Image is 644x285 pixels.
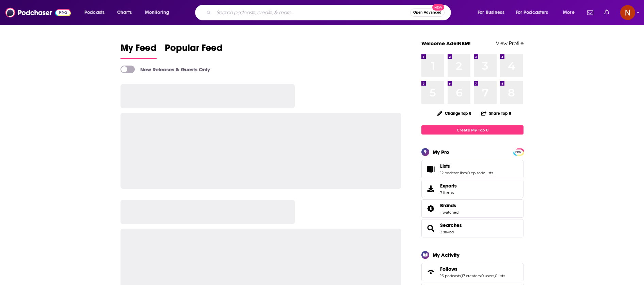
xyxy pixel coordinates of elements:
a: Show notifications dropdown [601,7,612,18]
span: Open Advanced [413,11,441,14]
button: open menu [80,7,113,18]
div: My Activity [433,252,460,258]
span: , [467,171,467,175]
span: Brands [440,202,456,209]
span: PRO [514,149,522,155]
a: Searches [424,224,437,233]
span: More [563,8,575,17]
span: , [481,273,481,278]
span: Podcasts [84,8,104,17]
span: Lists [421,160,524,178]
a: 12 podcast lists [440,171,467,175]
span: New [432,4,445,11]
input: Search podcasts, credits, & more... [214,7,410,18]
span: Logged in as AdelNBM [620,5,635,20]
span: Lists [440,163,450,169]
a: Searches [440,222,462,228]
div: Search podcasts, credits, & more... [202,5,457,20]
img: Podchaser - Follow, Share and Rate Podcasts [5,6,71,19]
span: Follows [440,266,457,272]
span: Monitoring [145,8,169,17]
span: For Podcasters [516,8,548,17]
a: Welcome AdelNBM! [421,40,471,47]
button: open menu [473,7,513,18]
button: Change Top 8 [433,109,476,118]
img: User Profile [620,5,635,20]
a: Lists [440,163,493,169]
a: 1 watched [440,210,458,215]
a: Follows [424,267,437,277]
span: Popular Feed [165,42,223,58]
span: Exports [424,184,437,194]
a: PRO [514,149,522,154]
button: Show profile menu [620,5,635,20]
span: Follows [421,263,524,281]
a: Follows [440,266,505,272]
a: Charts [113,7,136,18]
a: View Profile [496,40,524,47]
a: Create My Top 8 [421,125,524,135]
span: My Feed [120,42,157,58]
a: 3 saved [440,230,454,234]
span: Brands [421,199,524,218]
div: My Pro [433,149,449,155]
a: New Releases & Guests Only [120,66,210,73]
a: Brands [424,204,437,213]
a: 0 episode lists [467,171,493,175]
button: Open AdvancedNew [410,8,445,17]
a: My Feed [120,42,157,59]
button: open menu [140,7,178,18]
span: Exports [440,183,457,189]
button: open menu [511,7,558,18]
span: , [494,273,495,278]
a: Popular Feed [165,42,223,59]
a: Show notifications dropdown [584,7,596,18]
button: Share Top 8 [481,107,512,120]
a: Exports [421,180,524,198]
button: open menu [558,7,583,18]
a: Lists [424,164,437,174]
a: Brands [440,202,458,209]
span: Searches [421,219,524,237]
span: 7 items [440,190,457,195]
a: 0 lists [495,273,505,278]
a: 16 podcasts [440,273,461,278]
a: 17 creators [462,273,481,278]
a: 0 users [481,273,494,278]
span: Charts [117,8,132,17]
span: For Business [478,8,504,17]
